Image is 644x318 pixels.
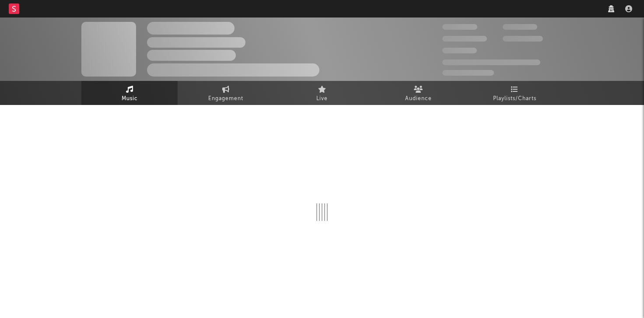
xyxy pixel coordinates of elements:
span: Playlists/Charts [493,94,536,104]
span: Jump Score: 85.0 [442,70,494,76]
a: Music [81,81,178,105]
span: 50,000,000 Monthly Listeners [442,59,540,65]
span: 100,000 [442,48,477,53]
a: Engagement [178,81,274,105]
span: 50,000,000 [442,36,487,42]
span: Music [122,94,138,104]
span: Audience [405,94,432,104]
span: 1,000,000 [503,36,543,42]
span: Live [316,94,328,104]
a: Playlists/Charts [466,81,563,105]
a: Live [274,81,370,105]
a: Audience [370,81,466,105]
span: 300,000 [442,24,477,30]
span: 100,000 [503,24,537,30]
span: Engagement [208,94,243,104]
